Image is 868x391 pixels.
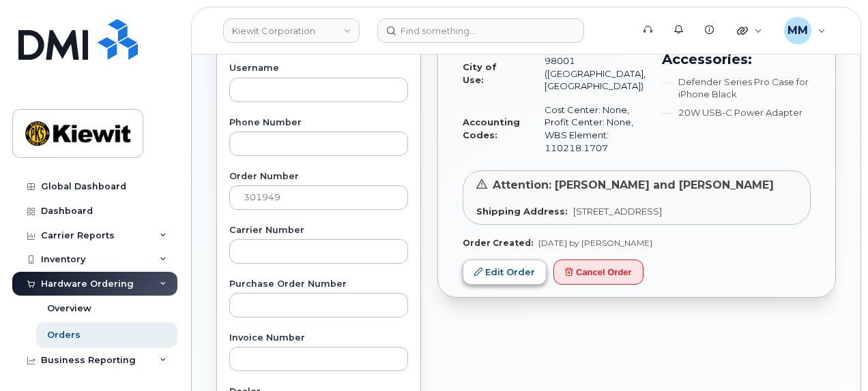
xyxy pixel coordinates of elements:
[662,106,811,119] li: 20W USB-C Power Adapter
[476,206,568,217] strong: Shipping Address:
[229,226,408,235] label: Carrier Number
[463,260,547,285] a: Edit Order
[229,172,408,181] label: Order Number
[809,332,858,381] iframe: Messenger Launcher
[229,280,408,289] label: Purchase Order Number
[463,61,497,85] strong: City of Use:
[229,64,408,73] label: Username
[377,18,584,43] input: Find something...
[573,206,662,217] span: [STREET_ADDRESS]
[532,98,646,159] td: Cost Center: None, Profit Center: None, WBS Element: 110218.1707
[662,49,811,69] h3: Accessories:
[493,178,774,191] span: Attention: [PERSON_NAME] and [PERSON_NAME]
[463,238,533,248] strong: Order Created:
[662,76,811,101] li: Defender Series Pro Case for iPhone Black
[463,116,520,140] strong: Accounting Codes:
[727,17,772,44] div: Quicklinks
[553,260,643,285] button: Cancel Order
[532,49,646,98] td: 98001 ([GEOGRAPHIC_DATA], [GEOGRAPHIC_DATA])
[538,238,652,248] span: [DATE] by [PERSON_NAME]
[229,334,408,343] label: Invoice Number
[223,18,360,43] a: Kiewit Corporation
[787,22,808,39] span: MM
[229,119,408,127] label: Phone Number
[775,17,835,44] div: Michael Manahan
